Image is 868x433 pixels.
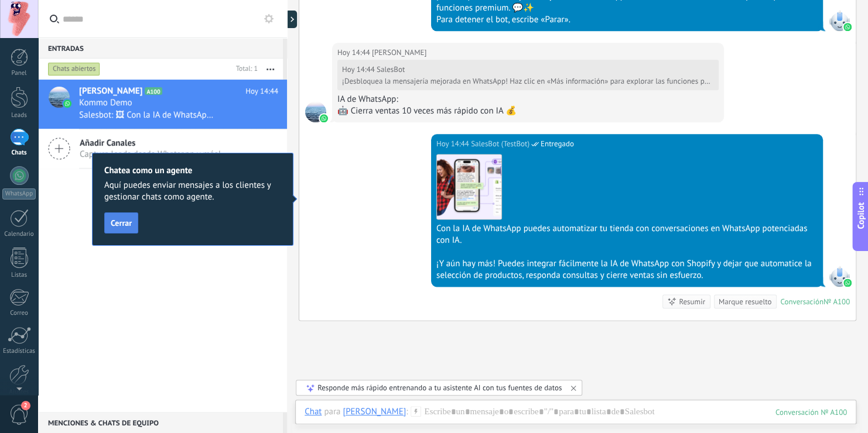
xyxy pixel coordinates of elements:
[111,219,132,227] span: Cerrar
[317,383,562,393] div: Responde más rápido entrenando a tu asistente AI con tus fuentes de datos
[79,97,132,109] span: Kommo Demo
[38,412,283,433] div: Menciones & Chats de equipo
[305,101,326,122] span: Raúl García
[843,279,852,287] img: waba.svg
[829,266,850,287] span: SalesBot
[343,406,406,417] div: Raúl García
[80,138,221,149] span: Añadir Canales
[823,297,850,307] div: № A100
[324,406,340,418] span: para
[245,85,278,97] span: Hoy 14:44
[2,348,36,355] div: Estadísticas
[436,223,818,246] div: Con la IA de WhatsApp puedes automatizar tu tienda con conversaciones en WhatsApp potenciadas con...
[437,154,501,219] img: c7c13939-5b99-4b1c-86c2-4a21640f98ed
[342,65,377,74] div: Hoy 14:44
[2,188,36,200] div: WhatsApp
[231,63,258,75] div: Total: 1
[775,407,847,417] div: 100
[855,202,867,229] span: Copilot
[145,87,162,95] span: A100
[436,258,818,281] div: ¡Y aún hay más! Puedes integrar fácilmente la IA de WhatsApp con Shopify y dejar que automatice l...
[337,47,372,59] div: Hoy 14:44
[21,401,30,410] span: 2
[780,297,823,307] div: Conversación
[377,64,405,74] span: SalesBot
[104,212,138,233] button: Cerrar
[2,70,36,77] div: Panel
[258,59,283,80] button: Más
[104,180,281,203] span: Aquí puedes enviar mensajes a los clientes y gestionar chats como agente.
[2,112,36,119] div: Leads
[541,138,574,150] span: Entregado
[337,105,719,117] div: 🤖 Cierra ventas 10 veces más rápido con IA 💰
[337,94,719,105] div: IA de WhatsApp:
[2,149,36,157] div: Chats
[342,77,711,86] div: ¡Desbloquea la mensajería mejorada en WhatsApp! Haz clic en «Más información» para explorar las f...
[320,114,328,122] img: waba.svg
[63,99,71,108] img: icon
[104,165,281,176] h2: Chatea como un agente
[79,109,214,121] span: Salesbot: 🖼 Con la IA de WhatsApp puedes automatizar tu tienda con conversaciones en WhatsApp pot...
[80,149,221,160] span: Captura leads desde Whatsapp y más!
[38,37,283,59] div: Entradas
[2,231,36,238] div: Calendario
[436,138,471,150] div: Hoy 14:44
[38,80,287,129] a: avataricon[PERSON_NAME]A100Hoy 14:44Kommo DemoSalesbot: 🖼 Con la IA de WhatsApp puedes automatiza...
[285,11,297,28] div: Mostrar
[679,296,705,307] div: Resumir
[471,138,529,150] span: SalesBot (TestBot)
[406,406,408,418] span: :
[79,85,142,97] span: [PERSON_NAME]
[48,62,100,76] div: Chats abiertos
[843,23,852,31] img: waba.svg
[2,310,36,317] div: Correo
[829,10,850,31] span: SalesBot
[2,272,36,279] div: Listas
[372,47,426,59] span: Raúl García
[719,296,771,307] div: Marque resuelto
[436,14,818,26] div: Para detener el bot, escribe «Parar».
